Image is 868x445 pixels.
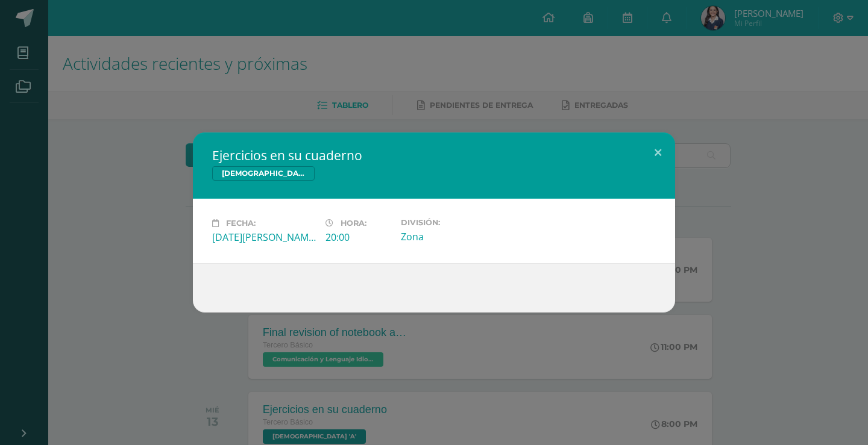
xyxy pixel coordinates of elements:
span: Fecha: [226,219,256,228]
div: 20:00 [325,231,391,244]
div: [DATE][PERSON_NAME] [212,231,316,244]
button: Close (Esc) [641,132,675,173]
h2: Ejercicios en su cuaderno [212,147,656,164]
span: [DEMOGRAPHIC_DATA] [212,166,315,181]
span: Hora: [341,219,366,228]
div: Zona [401,230,505,243]
label: División: [401,218,505,227]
